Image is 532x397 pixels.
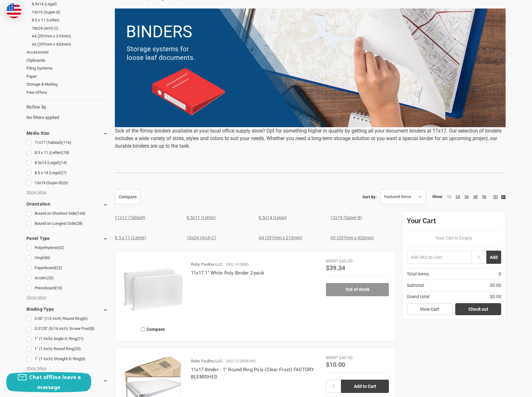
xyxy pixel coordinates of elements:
button: Chat offline leave a message [6,372,91,392]
span: (28) [76,221,83,226]
span: (144) [76,211,86,216]
span: Grand total: [407,293,430,300]
a: 12 [447,194,451,199]
span: (7) [62,170,67,175]
span: $40.00 [339,258,353,264]
span: (40) [43,255,50,260]
a: Bound on Shortest Side [26,209,108,218]
p: Your Cart Is Empty. [407,235,501,241]
a: Check out [455,303,501,315]
a: 13x19 (Super-B) [32,8,108,16]
a: Accessories [26,48,108,56]
span: $39.34 [326,264,345,272]
a: View Cart [407,303,453,315]
span: (6) [83,316,88,321]
a: 8.5 x 11 (Letter) [26,149,108,157]
span: (116) [62,140,71,145]
a: 13x19 (Super-B) [330,215,362,220]
span: (22) [55,265,62,270]
span: Show More [26,365,47,371]
a: 11x17 1" White Poly Binder 2-pack [191,270,264,276]
span: (14) [60,160,67,165]
h5: Orientation [26,200,108,208]
span: Sick of the flimsy binders available at your local office supply store? Opt for something higher ... [115,128,501,149]
h5: Binding Type [26,305,108,313]
a: Acrylic [26,274,108,282]
a: Out of stock [326,283,389,296]
a: 0.3125" (5/16 inch) Screw Post [26,325,108,333]
a: Storage & Mailing [26,80,108,88]
a: Polyethylene [26,244,108,252]
span: Chat offline leave a message [29,374,81,391]
span: $0.00 [490,282,501,289]
img: 11x17 1" White Poly Binder 2-pack [121,258,184,321]
input: Add SKU to Cart [407,251,471,264]
a: Bound on Longest Side [26,219,108,228]
span: Show More [26,189,47,196]
a: A3 (297mm x 420mm) [330,235,374,240]
input: Add to Cart [341,380,389,393]
a: 36 [464,194,469,199]
a: A4 (297mm x 210mm) [32,32,108,40]
a: Paperboard [26,264,108,272]
a: 8.5x14 (Legal) [26,159,108,167]
p: Ruby Paulina LLC. [191,261,224,268]
a: 8.5 x 11 (Letter) [115,235,146,240]
a: 8.5x14 (Legal) [259,215,287,220]
a: Free Offers [26,88,108,97]
a: Compare [115,189,141,204]
span: (6) [63,180,68,185]
span: (20) [47,275,54,280]
a: Vinyl [26,254,108,262]
button: Add [486,251,501,264]
span: (6) [81,356,86,361]
h5: Media Size [26,129,108,137]
span: (52) [57,245,64,250]
img: binders-2-.png [115,9,506,127]
span: (20) [74,346,81,351]
p: SKU: 512608-MS [226,358,256,364]
h5: Refine by [26,104,108,111]
span: $40.00 [339,355,353,360]
a: 13x19 (Super-B) [26,179,108,187]
span: $0.00 [490,293,501,300]
a: Clipboards [26,56,108,65]
a: A4 (297mm x 210mm) [259,235,302,240]
a: 8.5 x 14 (Legal) [26,169,108,177]
span: (18) [62,150,70,155]
span: Show More [26,294,47,301]
iframe: Google Customer Reviews [480,380,532,397]
span: 0 [499,271,501,277]
p: Ruby Paulina LLC. [191,358,224,364]
div: MSRP [326,354,338,361]
a: Pressboard [26,284,108,292]
span: (21) [76,336,84,341]
p: SKU: 515680 [226,261,249,268]
a: 24 [456,194,460,199]
span: Show [432,194,442,199]
div: Your Cart [407,215,501,230]
a: 11x17 (Tabloid) [115,215,145,220]
a: Filing Systems [26,64,108,72]
a: 18x24 (Arch-C) [187,235,216,240]
a: Paper [26,72,108,81]
a: 8.5x11 (Letter) [187,215,216,220]
span: $10.00 [326,360,345,368]
span: (10) [55,286,62,290]
a: 11x17 (Tabloid) [26,139,108,147]
a: 8.5 x 11 (Letter) [32,16,108,24]
span: Subtotal: [407,282,424,289]
a: 1" (1 inch) Angle-D Ring [26,335,108,343]
a: 0.50" (1/2 inch) Round Ring [26,315,108,323]
span: Total Items: [407,271,429,277]
label: Sort By: [362,192,377,201]
input: Compare [141,327,145,332]
img: duty and tax information for United States [6,3,21,18]
a: 1" (1 inch) Round Ring [26,345,108,353]
a: 18x24 (Arch-C) [32,24,108,32]
a: 1" (1 Inch) Straight-D Ring [26,355,108,363]
span: (8) [90,326,95,331]
a: A3 (297mm x 420mm) [32,40,108,48]
div: MSRP [326,258,338,264]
